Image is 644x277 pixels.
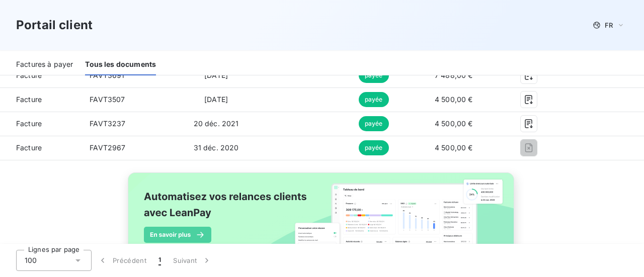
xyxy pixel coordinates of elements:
span: Facture [8,143,73,153]
span: 7 488,00 € [435,71,473,79]
button: Précédent [92,250,152,271]
span: FAVT2967 [90,143,125,152]
span: 1 [158,255,161,265]
span: [DATE] [204,71,228,79]
span: 31 déc. 2020 [194,143,239,152]
h3: Portail client [16,16,93,34]
span: 4 500,00 € [435,95,473,104]
span: FAVT3507 [90,95,125,104]
span: 4 500,00 € [435,119,473,128]
span: payée [359,116,389,131]
span: FAVT3237 [90,119,125,128]
span: 4 500,00 € [435,143,473,152]
span: FAVT3691 [90,71,124,79]
button: Suivant [167,250,218,271]
div: Tous les documents [85,54,156,75]
span: [DATE] [204,95,228,104]
span: payée [359,92,389,107]
span: FR [605,21,613,29]
span: payée [359,140,389,155]
div: Factures à payer [16,54,73,75]
button: 1 [152,250,167,271]
span: Facture [8,95,73,105]
span: 20 déc. 2021 [194,119,239,128]
span: Facture [8,119,73,129]
span: 100 [25,255,37,265]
